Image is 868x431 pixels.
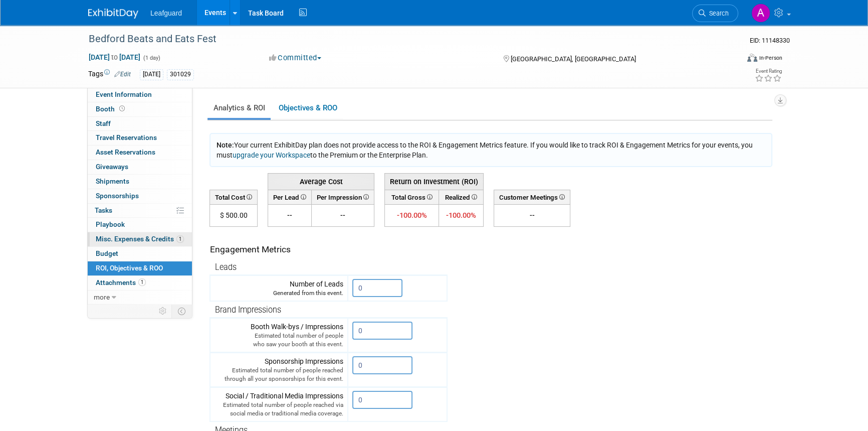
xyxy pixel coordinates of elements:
span: to [110,53,119,61]
div: Generated from this event. [214,289,343,298]
span: 1 [138,278,146,286]
th: Average Cost [268,173,374,190]
div: [DATE] [140,69,163,80]
div: Event Rating [755,69,782,74]
th: Total Gross [385,190,439,204]
a: more [88,291,192,305]
span: -- [340,211,345,219]
a: Budget [88,247,192,261]
div: Estimated total number of people reached via social media or traditional media coverage. [214,401,343,418]
span: Misc. Expenses & Credits [96,235,184,243]
span: Budget [96,249,118,257]
div: Sponsorship Impressions [214,356,343,383]
th: Per Lead [268,190,312,204]
a: ROI, Objectives & ROO [88,261,192,275]
span: Note: [216,141,234,149]
img: Format-Inperson.png [747,54,757,62]
span: more [94,293,110,301]
span: Search [706,10,729,17]
a: Edit [114,71,131,78]
span: [DATE] [DATE] [88,53,141,62]
div: 301029 [167,69,194,80]
span: (1 day) [142,55,160,61]
div: Social / Traditional Media Impressions [214,391,343,418]
span: Brand Impressions [215,305,281,315]
td: Personalize Event Tab Strip [154,305,172,318]
span: Tasks [95,206,112,214]
td: Tags [88,69,131,80]
span: Shipments [96,177,129,185]
span: Event ID: 11148330 [750,37,790,44]
div: Number of Leads [214,279,343,298]
span: Booth [96,105,127,113]
span: Your current ExhibitDay plan does not provide access to the ROI & Engagement Metrics feature. If ... [216,141,753,159]
a: Shipments [88,175,192,189]
a: Analytics & ROI [207,98,271,118]
th: Realized [439,190,483,204]
th: Return on Investment (ROI) [385,173,484,190]
a: Playbook [88,218,192,232]
th: Customer Meetings [494,190,570,204]
span: Leads [215,262,237,272]
a: Objectives & ROO [273,98,343,118]
span: 1 [176,235,184,243]
span: -100.00% [396,211,426,220]
a: Tasks [88,204,192,218]
img: Arlene Duncan [751,4,770,23]
span: Leafguard [150,9,182,17]
div: Event Format [679,52,782,67]
a: Event Information [88,88,192,102]
div: Engagement Metrics [210,243,443,256]
span: -- [287,211,292,219]
span: Travel Reservations [96,133,157,141]
a: Booth [88,102,192,116]
div: -- [498,210,566,220]
a: Asset Reservations [88,146,192,160]
div: In-Person [759,54,782,62]
span: Giveaways [96,163,128,171]
div: Booth Walk-bys / Impressions [214,322,343,349]
span: -100.00% [446,211,476,220]
th: Per Impression [312,190,374,204]
a: Sponsorships [88,189,192,203]
button: Committed [266,53,325,63]
a: Attachments1 [88,276,192,290]
td: $ 500.00 [210,205,258,227]
span: Event Information [96,90,152,98]
span: ROI, Objectives & ROO [96,264,163,272]
a: Giveaways [88,160,192,174]
th: Total Cost [210,190,258,204]
span: Staff [96,119,111,127]
a: upgrade your Workspace [233,151,310,159]
div: Bedford Beats and Eats Fest [85,30,723,48]
span: Booth not reserved yet [117,105,127,112]
a: Search [692,5,738,22]
img: ExhibitDay [88,9,138,19]
span: Playbook [96,220,125,228]
a: Misc. Expenses & Credits1 [88,232,192,246]
div: Estimated total number of people reached through all your sponsorships for this event. [214,366,343,383]
a: Staff [88,117,192,131]
span: Sponsorships [96,192,139,200]
div: Estimated total number of people who saw your booth at this event. [214,332,343,349]
span: [GEOGRAPHIC_DATA], [GEOGRAPHIC_DATA] [510,55,635,63]
span: Asset Reservations [96,148,155,156]
td: Toggle Event Tabs [172,305,192,318]
span: Attachments [96,278,146,286]
a: Travel Reservations [88,131,192,145]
